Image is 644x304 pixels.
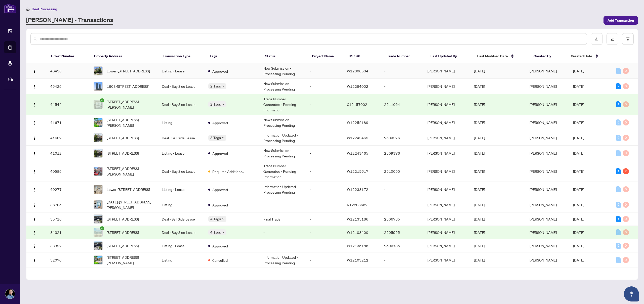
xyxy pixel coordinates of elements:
[306,94,343,115] td: -
[616,243,621,249] div: 0
[426,49,473,63] th: Last Updated By
[158,182,204,197] td: Listing - Lease
[30,167,38,175] button: Logo
[259,212,306,226] td: Final Trade
[611,37,614,41] span: edit
[423,79,470,94] td: [PERSON_NAME]
[259,94,306,115] td: Trade Number Generated - Pending Information
[32,7,57,11] span: Deal Processing
[347,217,368,221] span: W12135186
[222,218,224,220] span: down
[259,115,306,130] td: New Submission - Processing Pending
[530,69,557,73] span: [PERSON_NAME]
[212,169,245,174] span: Requires Additional Docs
[616,257,621,263] div: 0
[423,197,470,212] td: [PERSON_NAME]
[158,94,204,115] td: Deal - Buy Side Lease
[222,103,224,106] span: down
[46,115,90,130] td: 41671
[616,68,621,74] div: 0
[308,49,345,63] th: Project Name
[210,101,221,107] span: 2 Tags
[259,79,306,94] td: New Submission - Processing Pending
[210,135,221,141] span: 3 Tags
[212,202,228,208] span: Approved
[46,49,90,63] th: Ticket Number
[607,33,618,45] button: edit
[32,170,36,174] img: Logo
[623,257,629,263] div: 0
[380,197,423,212] td: -
[32,231,36,235] img: Logo
[46,130,90,146] td: 41609
[107,199,154,210] span: [DATE]-[STREET_ADDRESS][PERSON_NAME]
[616,168,621,174] div: 1
[222,85,224,88] span: down
[380,252,423,268] td: -
[259,226,306,239] td: -
[530,120,557,125] span: [PERSON_NAME]
[5,289,15,299] img: Profile Icon
[46,239,90,252] td: 33392
[423,252,470,268] td: [PERSON_NAME]
[380,239,423,252] td: 2506735
[46,226,90,239] td: 34321
[623,119,629,125] div: 0
[473,49,529,63] th: Last Modified Date
[100,98,104,102] span: check-circle
[212,243,228,249] span: Approved
[94,215,102,223] img: thumbnail-img
[30,256,38,264] button: Logo
[423,182,470,197] td: [PERSON_NAME]
[306,212,343,226] td: -
[530,151,557,155] span: [PERSON_NAME]
[261,49,308,63] th: Status
[571,53,592,59] span: Created Date
[306,130,343,146] td: -
[210,83,221,89] span: 2 Tags
[530,230,557,235] span: [PERSON_NAME]
[212,151,228,156] span: Approved
[46,197,90,212] td: 38705
[4,4,16,13] img: logo
[306,161,343,182] td: -
[30,185,38,193] button: Logo
[573,169,584,173] span: [DATE]
[212,187,228,192] span: Approved
[46,79,90,94] td: 45429
[158,79,204,94] td: Deal - Buy Side Lease
[222,231,224,234] span: down
[616,229,621,235] div: 0
[573,202,584,207] span: [DATE]
[259,161,306,182] td: Trade Number Generated - Pending Information
[623,83,629,89] div: 0
[30,100,38,108] button: Logo
[573,187,584,192] span: [DATE]
[530,169,557,173] span: [PERSON_NAME]
[32,121,36,125] img: Logo
[107,99,154,110] span: [STREET_ADDRESS][PERSON_NAME]
[347,230,368,235] span: W12108400
[306,226,343,239] td: -
[347,84,368,89] span: W12284002
[94,256,102,264] img: thumbnail-img
[158,212,204,226] td: Deal - Sell Side Lease
[380,226,423,239] td: 2505955
[306,79,343,94] td: -
[107,187,150,192] span: Lower-[STREET_ADDRESS]
[107,216,139,222] span: [STREET_ADDRESS]
[626,37,630,41] span: filter
[46,182,90,197] td: 40277
[423,239,470,252] td: [PERSON_NAME]
[306,239,343,252] td: -
[567,49,611,63] th: Created Date
[32,218,36,222] img: Logo
[94,228,102,237] img: thumbnail-img
[380,161,423,182] td: 2510090
[530,243,557,248] span: [PERSON_NAME]
[623,68,629,74] div: 0
[347,243,368,248] span: W12135186
[530,102,557,107] span: [PERSON_NAME]
[347,136,368,140] span: W12243465
[591,33,602,45] button: download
